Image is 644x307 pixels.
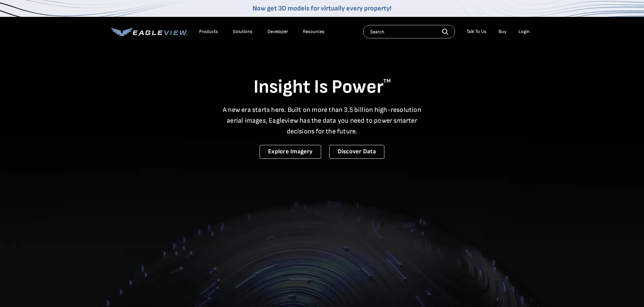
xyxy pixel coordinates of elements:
a: Developer [267,29,288,35]
div: Resources [303,29,325,35]
a: Buy [499,29,506,35]
div: Products [199,29,218,35]
sup: TM [383,78,391,84]
p: A new era starts here. Built on more than 3.5 billion high-resolution aerial images, Eagleview ha... [219,104,426,137]
a: Discover Data [329,145,384,159]
div: Login [519,29,530,35]
a: Explore Imagery [260,145,321,159]
input: Search [363,25,455,38]
h1: Insight Is Power [111,75,533,99]
a: Now get 3D models for virtually every property! [253,4,391,12]
div: Talk To Us [467,29,486,35]
div: Solutions [233,29,253,35]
